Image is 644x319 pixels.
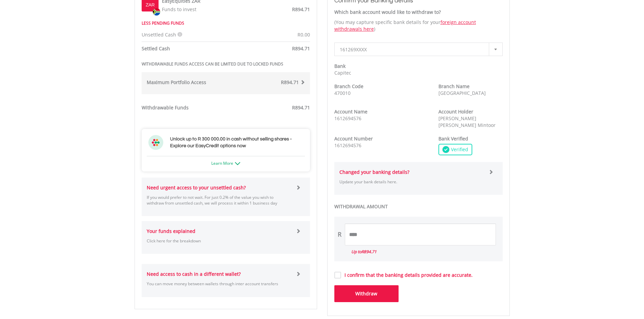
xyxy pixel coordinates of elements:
strong: Branch Code [334,83,363,89]
strong: Withdrawable Funds [142,104,189,111]
img: ec-flower.svg [148,135,163,150]
strong: Account Holder [438,108,473,115]
img: ec-arrow-down.png [235,162,240,165]
span: Capitec [334,70,351,76]
a: Need access to cash in a different wallet? You can move money between wallets through inter accou... [147,264,305,297]
strong: Branch Name [438,83,470,89]
span: Verified [449,146,468,153]
strong: Maximum Portfolio Access [147,79,206,85]
p: (You may capture specific bank details for your ) [334,19,503,32]
label: I confirm that the banking details provided are accurate. [341,272,473,278]
strong: Your funds explained [147,228,195,234]
span: R894.71 [292,6,310,12]
strong: LESS PENDING FUNDS [142,20,184,26]
strong: Account Name [334,108,367,115]
span: R0.00 [297,31,310,38]
span: R894.71 [292,104,310,111]
span: Funds to invest [162,6,196,12]
strong: Changed your banking details? [339,169,409,175]
strong: Need access to cash in a different wallet? [147,271,241,277]
a: Learn More [211,160,240,166]
button: Withdraw [334,285,399,302]
span: [GEOGRAPHIC_DATA] [438,90,486,96]
span: 470010 [334,90,351,96]
strong: Account Number [334,135,373,142]
span: [PERSON_NAME] [PERSON_NAME] Mintoor [438,115,496,128]
img: zar.png [153,8,160,16]
h3: Unlock up to R 300 000.00 in cash without selling shares - Explore our EasyCredit options now [170,136,303,149]
strong: Bank [334,63,345,69]
strong: Need urgent access to your unsettled cash? [147,184,246,191]
strong: Which bank account would like to withdraw to? [334,9,441,15]
span: 1612694576 [334,115,361,122]
label: WITHDRAWAL AMOUNT [334,203,503,210]
strong: WITHDRAWABLE FUNDS ACCESS CAN BE LIMITED DUE TO LOCKED FUNDS [142,61,283,67]
p: If you would prefer to not wait. For just 0.2% of the value you wish to withdraw from unsettled c... [147,194,291,206]
span: R894.71 [281,79,299,85]
span: Unsettled Cash [142,31,176,38]
span: R894.71 [361,249,377,255]
span: R894.71 [292,45,310,52]
i: Up to [351,249,377,255]
strong: Bank Verified [438,135,468,142]
span: 161269XXXX [340,43,487,56]
label: ZAR [146,2,154,8]
p: Click here for the breakdown [147,238,291,244]
strong: Settled Cash [142,45,170,52]
div: R [338,230,341,239]
span: 1612694576 [334,142,361,149]
p: Update your bank details here. [339,179,484,185]
p: You can move money between wallets through inter account transfers [147,281,291,287]
a: foreign account withdrawals here [334,19,476,32]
